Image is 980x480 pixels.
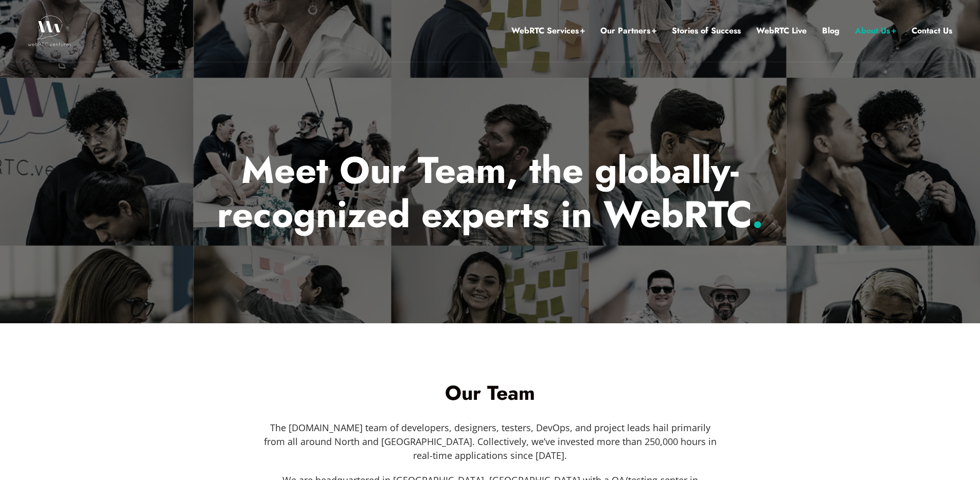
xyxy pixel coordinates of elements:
[912,24,952,38] a: Contact Us
[752,188,763,241] span: .
[672,24,741,38] a: Stories of Success
[822,24,840,38] a: Blog
[28,15,72,46] img: WebRTC.ventures
[855,24,896,38] a: About Us
[189,148,791,237] p: Meet Our Team, the globally-recognized experts in WebRTC
[202,383,778,403] h1: Our Team
[600,24,656,38] a: Our Partners
[511,24,585,38] a: WebRTC Services
[756,24,807,38] a: WebRTC Live
[260,421,721,463] p: The [DOMAIN_NAME] team of developers, designers, testers, DevOps, and project leads hail primaril...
